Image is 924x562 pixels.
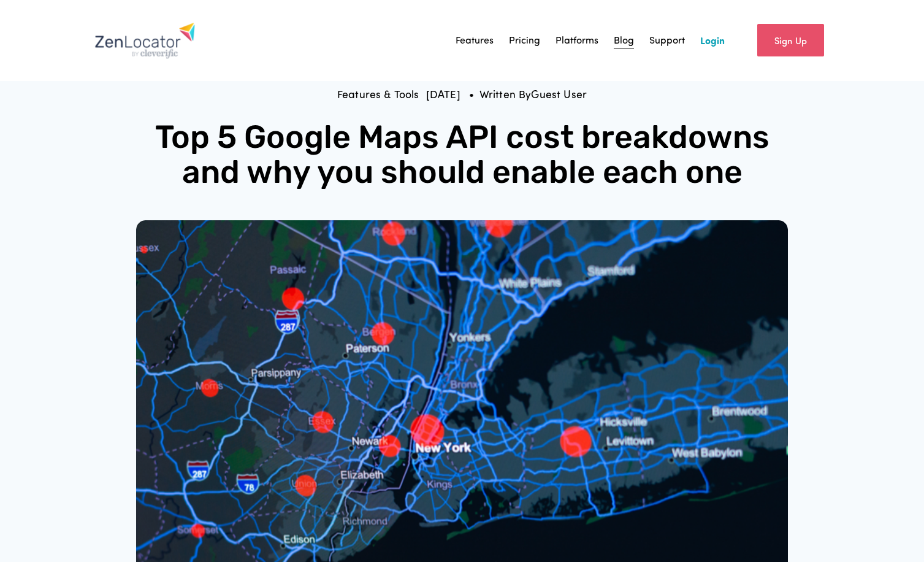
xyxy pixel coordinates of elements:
[556,31,598,50] a: Platforms
[649,31,685,50] a: Support
[337,87,419,101] a: Features & Tools
[456,31,494,50] a: Features
[614,31,634,50] a: Blog
[426,87,460,101] span: [DATE]
[531,87,587,101] a: Guest User
[94,22,196,59] img: Zenlocator
[136,120,787,190] h1: Top 5 Google Maps API cost breakdowns and why you should enable each one
[700,31,725,50] a: Login
[509,31,540,50] a: Pricing
[479,89,587,100] div: Written By
[757,24,824,56] a: Sign Up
